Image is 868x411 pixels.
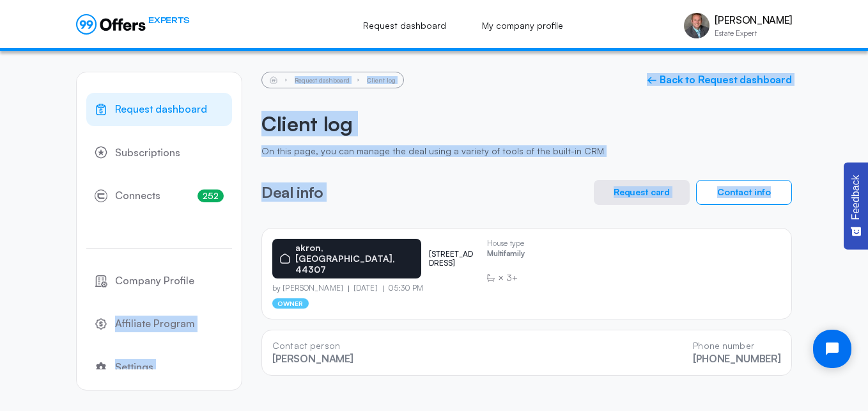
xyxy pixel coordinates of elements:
h2: Client log [261,111,792,136]
h3: Deal info [261,184,323,200]
a: Request dashboard [349,12,460,40]
span: Subscriptions [115,145,180,161]
p: Estate Expert [715,29,792,37]
a: [PHONE_NUMBER] [693,352,781,365]
a: ← Back to Request dashboard [647,74,792,86]
a: Connects252 [86,179,232,213]
p: akron, [GEOGRAPHIC_DATA], 44307 [295,243,414,275]
a: My company profile [468,12,577,40]
span: Request dashboard [115,101,207,118]
p: Phone number [693,341,781,351]
p: On this page, you can manage the deal using a variety of tools of the built-in CRM [261,146,792,157]
a: Request dashboard [295,76,350,84]
span: 3+ [506,271,518,284]
span: Connects [115,188,160,204]
a: Affiliate Program [86,307,232,341]
li: Client log [367,77,396,83]
p: [DATE] [348,284,383,293]
span: Affiliate Program [115,316,195,332]
button: Contact info [696,180,792,205]
p: 05:30 PM [383,284,424,293]
p: Multifamily [487,249,524,261]
p: [PERSON_NAME] [715,14,792,26]
img: Brad Miklovich [684,13,709,38]
p: [PERSON_NAME] [272,353,353,365]
p: House type [487,239,524,248]
a: Company Profile [86,264,232,298]
iframe: Tidio Chat [802,319,862,379]
div: × [487,271,524,284]
p: Contact person [272,341,353,351]
a: Subscriptions [86,136,232,170]
p: owner [272,298,309,309]
span: Feedback [850,175,862,220]
a: EXPERTS [76,14,189,35]
span: Company Profile [115,273,194,289]
button: Feedback - Show survey [844,162,868,249]
a: Settings [86,351,232,384]
p: [STREET_ADDRESS] [429,250,477,268]
button: Request card [594,180,690,205]
a: Request dashboard [86,93,232,126]
span: Settings [115,359,153,376]
span: EXPERTS [148,14,189,26]
p: by [PERSON_NAME] [272,284,348,293]
span: 252 [198,189,224,202]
